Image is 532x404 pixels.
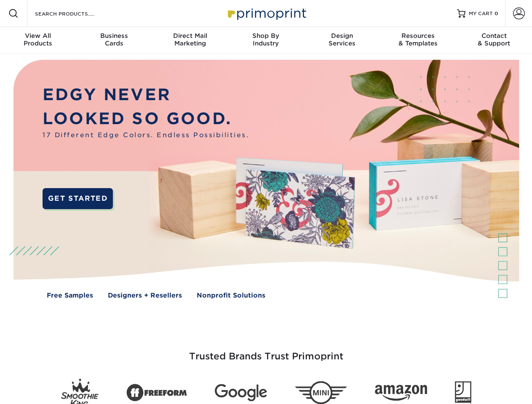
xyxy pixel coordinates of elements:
div: Marketing [152,32,228,47]
a: GET STARTED [43,188,113,209]
a: Nonprofit Solutions [197,291,265,300]
img: Goodwill [455,381,471,404]
a: Direct MailMarketing [152,27,228,54]
img: Amazon [375,385,427,401]
span: Resources [380,32,456,40]
a: Resources& Templates [380,27,456,54]
input: SEARCH PRODUCTS..... [34,8,116,19]
img: Google [215,384,267,401]
img: Primoprint [224,4,308,22]
div: Industry [228,32,304,47]
span: MY CART [469,10,493,17]
div: & Support [456,32,532,47]
span: 17 Different Edge Colors. Endless Possibilities. [43,130,249,140]
span: Shop By [228,32,304,40]
a: DesignServices [304,27,380,54]
span: Contact [456,32,532,40]
a: Shop ByIndustry [228,27,304,54]
span: Design [304,32,380,40]
span: 0 [495,11,498,16]
a: Designers + Resellers [108,291,182,300]
div: Cards [76,32,152,47]
a: Contact& Support [456,27,532,54]
p: LOOKED SO GOOD. [43,107,249,131]
span: Business [76,32,152,40]
div: & Templates [380,32,456,47]
a: BusinessCards [76,27,152,54]
h3: Trusted Brands Trust Primoprint [20,331,513,372]
span: Direct Mail [152,32,228,40]
div: Services [304,32,380,47]
a: Free Samples [47,291,93,300]
p: EDGY NEVER [43,83,249,107]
